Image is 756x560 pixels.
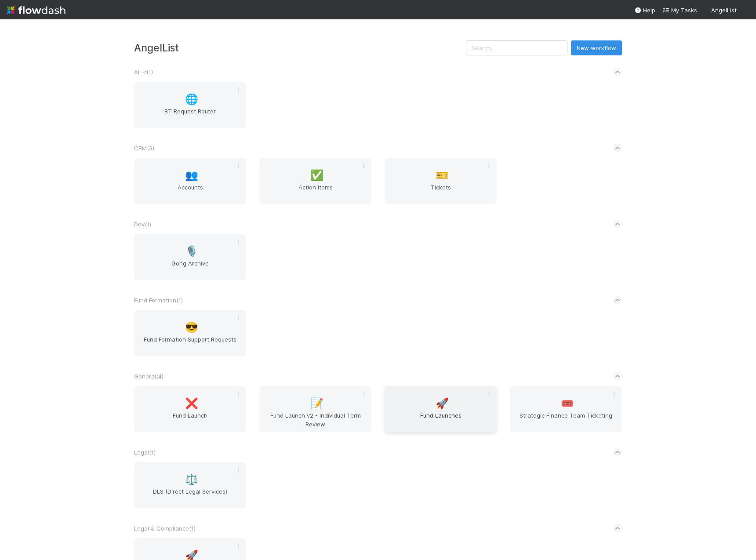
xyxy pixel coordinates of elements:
h3: AngelList [134,42,466,54]
span: Fund Launches [388,411,493,429]
span: Fund Launch [138,411,243,429]
span: ✅ [310,170,323,181]
span: Fund Formation ( 1 ) [134,297,183,304]
a: 🎟️Strategic Finance Team Ticketing [510,386,622,432]
a: My Tasks [662,6,697,15]
span: ❌ [185,398,198,409]
span: 🚀 [436,398,449,409]
span: 📝 [310,398,323,409]
span: BT Request Router [138,107,243,124]
a: 🎫Tickets [385,158,497,204]
span: Fund Formation Support Requests [138,335,243,353]
span: 🌐 [185,94,198,105]
a: 🎙️Gong Archive [134,234,246,280]
a: 📝Fund Launch v2 - Individual Term Review [259,386,371,432]
span: DLS (Direct Legal Services) [138,487,243,505]
a: 🚀Fund Launches [385,386,497,432]
span: My Tasks [662,7,697,14]
span: CRM ( 3 ) [134,145,154,152]
span: 🎟️ [561,398,574,409]
span: Legal & Compliance ( 1 ) [134,525,196,532]
span: Accounts [138,183,243,200]
span: Gong Archive [138,259,243,276]
span: General ( 4 ) [134,373,164,380]
span: Strategic Finance Team Ticketing [513,411,618,429]
a: 👥Accounts [134,158,246,204]
img: avatar_c747b287-0112-4b47-934f-47379b6131e2.png [740,6,749,15]
span: AL < ( 1 ) [134,69,153,76]
input: Search... [466,40,567,55]
span: Action Items [263,183,368,200]
img: logo-inverted-e16ddd16eac7371096b0.svg [7,3,65,18]
span: 🎫 [436,170,449,181]
span: Dev ( 1 ) [134,221,151,228]
span: Fund Launch v2 - Individual Term Review [263,411,368,429]
span: Legal ( 1 ) [134,449,156,456]
span: AngelList [711,7,737,14]
span: ⚖️ [185,474,198,485]
span: 😎 [185,322,198,333]
a: 🌐BT Request Router [134,82,246,128]
a: 😎Fund Formation Support Requests [134,310,246,356]
a: ❌Fund Launch [134,386,246,432]
a: ✅Action Items [259,158,371,204]
span: 🎙️ [185,246,198,257]
a: ⚖️DLS (Direct Legal Services) [134,462,246,508]
span: 👥 [185,170,198,181]
span: Tickets [388,183,493,200]
button: New workflow [571,40,622,55]
div: Help [634,6,655,15]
